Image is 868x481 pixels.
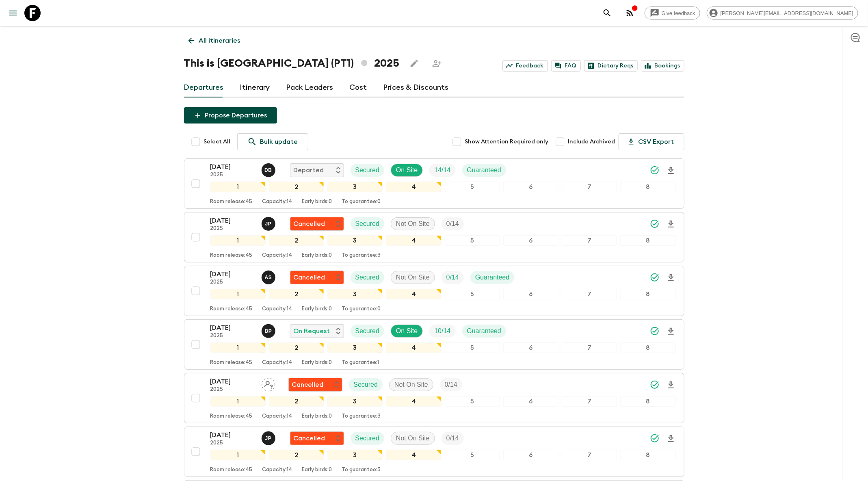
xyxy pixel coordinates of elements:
[260,137,298,147] p: Bulk update
[210,199,253,205] p: Room release: 45
[210,360,253,366] p: Room release: 45
[292,380,324,390] p: Cancelled
[262,327,277,333] span: Beatriz Pestana
[351,271,385,284] div: Secured
[391,164,423,177] div: On Site
[262,413,292,420] p: Capacity: 14
[302,360,332,366] p: Early birds: 0
[440,378,462,391] div: Trip Fill
[210,450,266,460] div: 1
[265,221,272,227] p: J P
[184,427,684,477] button: [DATE]2025Josefina PaezFlash Pack cancellationSecuredNot On SiteTrip Fill12345678Room release:45C...
[406,55,422,71] button: Edit this itinerary
[445,289,500,299] div: 5
[342,467,381,473] p: To guarantee: 3
[619,133,684,150] button: CSV Export
[503,342,558,353] div: 6
[210,289,266,299] div: 1
[429,325,455,338] div: Trip Fill
[389,378,433,391] div: Not On Site
[396,219,430,229] p: Not On Site
[262,166,277,172] span: Diana Bedoya
[294,165,324,175] p: Departed
[342,360,379,366] p: To guarantee: 1
[503,450,558,460] div: 6
[262,306,292,312] p: Capacity: 14
[327,342,383,353] div: 3
[562,289,617,299] div: 7
[269,450,324,460] div: 2
[302,467,332,473] p: Early birds: 0
[269,396,324,407] div: 2
[265,435,272,442] p: J P
[442,271,464,284] div: Trip Fill
[269,182,324,192] div: 2
[210,252,253,259] p: Room release: 45
[210,440,255,446] p: 2025
[210,225,255,232] p: 2025
[262,199,292,205] p: Capacity: 14
[262,271,277,284] button: AS
[620,182,675,192] div: 8
[262,217,277,231] button: JP
[620,235,675,246] div: 8
[666,380,676,390] svg: Download Onboarding
[265,274,272,281] p: A S
[645,6,700,19] a: Give feedback
[184,373,684,423] button: [DATE]2025Assign pack leaderFlash Pack cancellationSecuredNot On SiteTrip Fill12345678Room releas...
[262,273,277,279] span: Anne Sgrazzutti
[386,450,441,460] div: 4
[503,235,558,246] div: 6
[503,289,558,299] div: 6
[551,60,581,71] a: FAQ
[240,78,270,97] a: Itinerary
[327,289,383,299] div: 3
[327,182,383,192] div: 3
[184,55,400,71] h1: This is [GEOGRAPHIC_DATA] (PT1) 2025
[650,219,660,229] svg: Synced Successfully
[442,217,464,230] div: Trip Fill
[184,319,684,370] button: [DATE]2025Beatriz PestanaOn RequestSecuredOn SiteTrip FillGuaranteed12345678Room release:45Capaci...
[562,235,617,246] div: 7
[467,165,502,175] p: Guaranteed
[650,165,660,175] svg: Synced Successfully
[210,386,255,393] p: 2025
[434,165,450,175] p: 14 / 14
[237,133,308,150] a: Bulk update
[199,36,240,45] p: All itineraries
[446,219,459,229] p: 0 / 14
[351,164,385,177] div: Secured
[355,219,380,229] p: Secured
[386,396,441,407] div: 4
[210,377,255,386] p: [DATE]
[294,219,325,229] p: Cancelled
[351,217,385,230] div: Secured
[666,327,676,336] svg: Download Onboarding
[620,342,675,353] div: 8
[562,182,617,192] div: 7
[210,430,255,440] p: [DATE]
[262,252,292,259] p: Capacity: 14
[446,273,459,282] p: 0 / 14
[262,431,277,445] button: JP
[657,10,700,16] span: Give feedback
[355,433,380,443] p: Secured
[666,219,676,229] svg: Download Onboarding
[650,380,660,390] svg: Synced Successfully
[327,235,383,246] div: 3
[386,235,441,246] div: 4
[269,342,324,353] div: 2
[184,266,684,316] button: [DATE]2025Anne SgrazzuttiFlash Pack cancellationSecuredNot On SiteTrip FillGuaranteed12345678Room...
[327,396,383,407] div: 3
[599,5,615,21] button: search adventures
[666,273,676,283] svg: Download Onboarding
[184,32,245,49] a: All itineraries
[351,325,385,338] div: Secured
[568,138,615,146] span: Include Archived
[210,396,266,407] div: 1
[184,158,684,209] button: [DATE]2025Diana BedoyaDepartedSecuredOn SiteTrip FillGuaranteed12345678Room release:45Capacity:14...
[5,5,21,21] button: menu
[262,219,277,226] span: Josefina Paez
[650,326,660,336] svg: Synced Successfully
[302,199,332,205] p: Early birds: 0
